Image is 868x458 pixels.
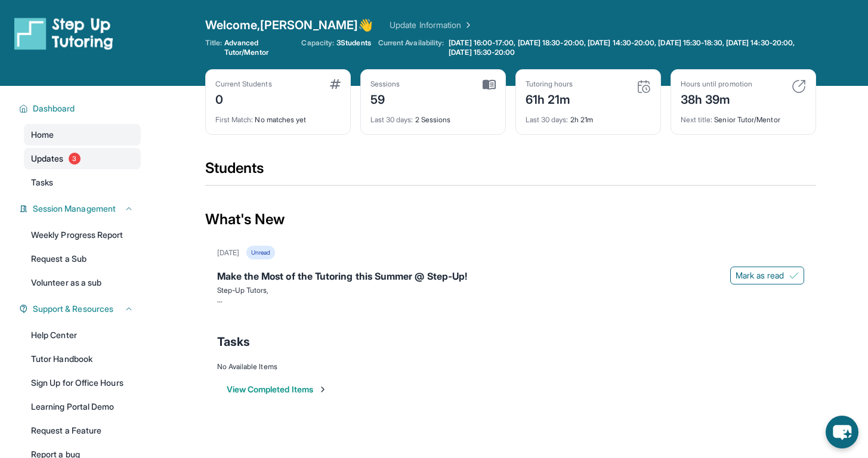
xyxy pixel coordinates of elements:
[526,115,569,124] span: Last 30 days :
[461,19,473,31] img: Chevron Right
[637,79,651,94] img: card
[217,333,250,350] span: Tasks
[28,203,134,215] button: Session Management
[217,362,804,372] div: No Available Items
[330,79,341,89] img: card
[526,89,573,108] div: 61h 21m
[483,79,496,90] img: card
[792,79,806,94] img: card
[526,79,573,89] div: Tutoring hours
[681,89,752,108] div: 38h 39m
[24,396,141,417] a: Learning Portal Demo
[681,115,713,124] span: Next title :
[205,193,816,246] div: What's New
[301,38,334,48] span: Capacity:
[215,115,254,124] span: First Match :
[24,172,141,193] a: Tasks
[826,416,858,448] button: chat-button
[24,248,141,270] a: Request a Sub
[526,108,651,125] div: 2h 21m
[370,79,400,89] div: Sessions
[246,246,275,259] div: Unread
[217,286,804,295] p: Step-Up Tutors,
[736,270,784,281] span: Mark as read
[336,38,371,48] span: 3 Students
[31,177,53,188] span: Tasks
[24,124,141,146] a: Home
[205,38,222,57] span: Title:
[681,79,752,89] div: Hours until promotion
[69,153,81,165] span: 3
[33,203,116,215] span: Session Management
[217,269,804,286] div: Make the Most of the Tutoring this Summer @ Step-Up!
[24,348,141,370] a: Tutor Handbook
[370,108,496,125] div: 2 Sessions
[215,79,272,89] div: Current Students
[24,148,141,169] a: Updates3
[28,103,134,114] button: Dashboard
[33,303,113,315] span: Support & Resources
[24,224,141,246] a: Weekly Progress Report
[24,324,141,346] a: Help Center
[14,17,113,50] img: logo
[31,129,54,141] span: Home
[681,108,806,125] div: Senior Tutor/Mentor
[224,38,295,57] span: Advanced Tutor/Mentor
[378,38,444,57] span: Current Availability:
[227,383,328,395] button: View Completed Items
[370,89,400,108] div: 59
[446,38,816,57] a: [DATE] 16:00-17:00, [DATE] 18:30-20:00, [DATE] 14:30-20:00, [DATE] 15:30-18:30, [DATE] 14:30-20:0...
[33,103,75,114] span: Dashboard
[370,115,413,124] span: Last 30 days :
[205,17,373,33] span: Welcome, [PERSON_NAME] 👋
[24,272,141,293] a: Volunteer as a sub
[217,248,239,258] div: [DATE]
[24,372,141,394] a: Sign Up for Office Hours
[390,19,473,31] a: Update Information
[28,303,134,315] button: Support & Resources
[24,420,141,441] a: Request a Feature
[215,108,341,125] div: No matches yet
[449,38,813,57] span: [DATE] 16:00-17:00, [DATE] 18:30-20:00, [DATE] 14:30-20:00, [DATE] 15:30-18:30, [DATE] 14:30-20:0...
[31,153,64,165] span: Updates
[730,267,804,284] button: Mark as read
[789,271,799,280] img: Mark as read
[215,89,272,108] div: 0
[205,159,816,185] div: Students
